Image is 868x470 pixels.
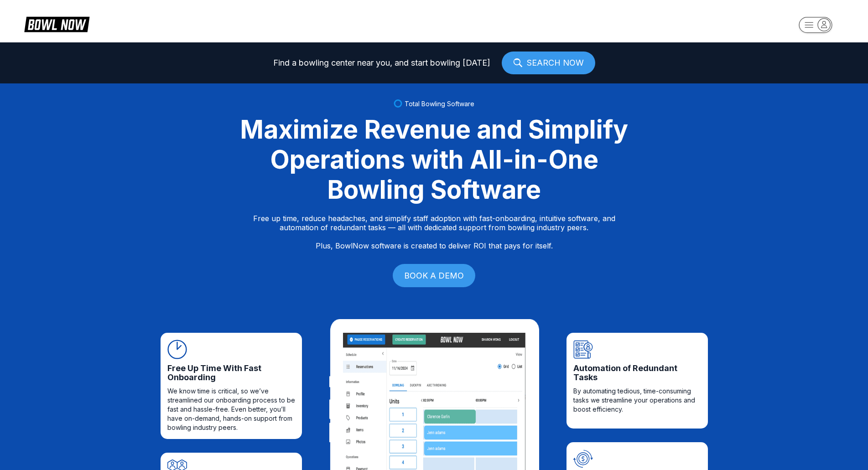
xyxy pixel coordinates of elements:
[167,364,295,382] span: Free Up Time With Fast Onboarding
[393,264,475,287] a: BOOK A DEMO
[502,52,595,74] a: SEARCH NOW
[273,58,490,67] span: Find a bowling center near you, and start bowling [DATE]
[167,387,295,432] span: We know time is critical, so we’ve streamlined our onboarding process to be fast and hassle-free....
[573,387,701,414] span: By automating tedious, time-consuming tasks we streamline your operations and boost efficiency.
[229,114,639,205] div: Maximize Revenue and Simplify Operations with All-in-One Bowling Software
[253,214,615,250] p: Free up time, reduce headaches, and simplify staff adoption with fast-onboarding, intuitive softw...
[573,364,701,382] span: Automation of Redundant Tasks
[405,100,474,108] span: Total Bowling Software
